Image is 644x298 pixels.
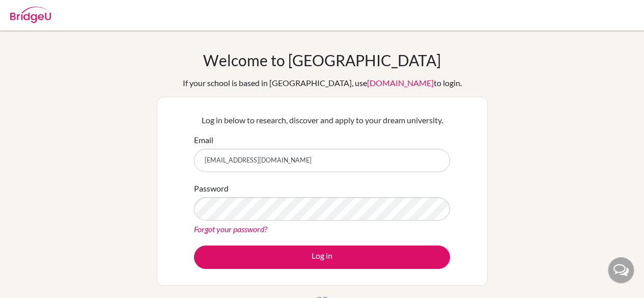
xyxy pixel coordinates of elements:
[183,77,462,89] div: If your school is based in [GEOGRAPHIC_DATA], use to login.
[194,182,229,195] label: Password
[194,224,267,234] a: Forgot your password?
[194,114,450,126] p: Log in below to research, discover and apply to your dream university.
[194,246,450,269] button: Log in
[194,134,213,146] label: Email
[203,51,441,69] h1: Welcome to [GEOGRAPHIC_DATA]
[367,78,434,88] a: [DOMAIN_NAME]
[10,7,51,23] img: Bridge-U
